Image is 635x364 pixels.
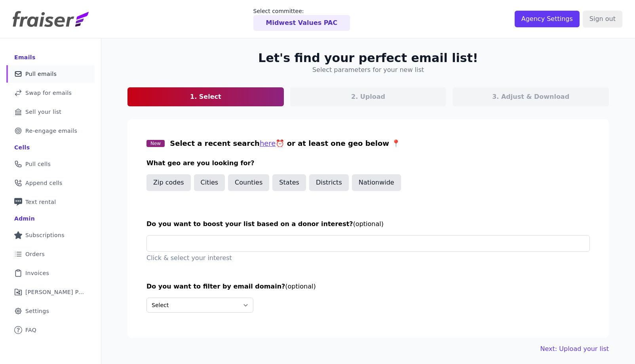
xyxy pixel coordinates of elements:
[253,7,350,31] a: Select committee: Midwest Values PAC
[25,198,56,206] span: Text rental
[25,307,49,315] span: Settings
[146,158,590,168] h3: What geo are you looking for?
[6,65,95,83] a: Pull emails
[285,283,316,290] span: (optional)
[583,11,622,27] input: Sign out
[25,108,61,116] span: Sell your list
[6,174,95,192] a: Append cells
[25,250,45,258] span: Orders
[6,226,95,244] a: Subscriptions
[146,283,285,290] span: Do you want to filter by email domain?
[540,344,609,354] button: Next: Upload your list
[127,87,284,106] a: 1. Select
[25,70,57,78] span: Pull emails
[515,11,580,27] input: Agency Settings
[228,174,269,191] button: Counties
[6,193,95,211] a: Text rental
[352,174,401,191] button: Nationwide
[13,11,89,27] img: Fraiser Logo
[6,84,95,102] a: Swap for emails
[14,53,36,61] div: Emails
[6,245,95,263] a: Orders
[25,231,65,239] span: Subscriptions
[6,283,95,301] a: [PERSON_NAME] Performance
[6,321,95,339] a: FAQ
[258,51,478,65] h2: Let's find your perfect email list!
[492,92,569,102] p: 3. Adjust & Download
[253,7,350,15] p: Select committee:
[190,92,221,102] p: 1. Select
[14,215,35,223] div: Admin
[353,220,384,228] span: (optional)
[6,302,95,320] a: Settings
[146,253,590,263] p: Click & select your interest
[25,160,51,168] span: Pull cells
[6,264,95,282] a: Invoices
[25,89,72,97] span: Swap for emails
[6,103,95,121] a: Sell your list
[351,92,385,102] p: 2. Upload
[170,139,400,147] span: Select a recent search ⏰ or at least one geo below 📍
[312,65,424,75] h4: Select parameters for your new list
[146,174,191,191] button: Zip codes
[25,179,63,187] span: Append cells
[25,288,85,296] span: [PERSON_NAME] Performance
[6,122,95,140] a: Re-engage emails
[6,155,95,173] a: Pull cells
[194,174,225,191] button: Cities
[14,143,30,151] div: Cells
[25,269,49,277] span: Invoices
[309,174,349,191] button: Districts
[272,174,306,191] button: States
[25,326,36,334] span: FAQ
[260,138,276,149] button: here
[146,140,165,147] span: New
[266,18,338,28] p: Midwest Values PAC
[146,220,353,228] span: Do you want to boost your list based on a donor interest?
[25,127,77,135] span: Re-engage emails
